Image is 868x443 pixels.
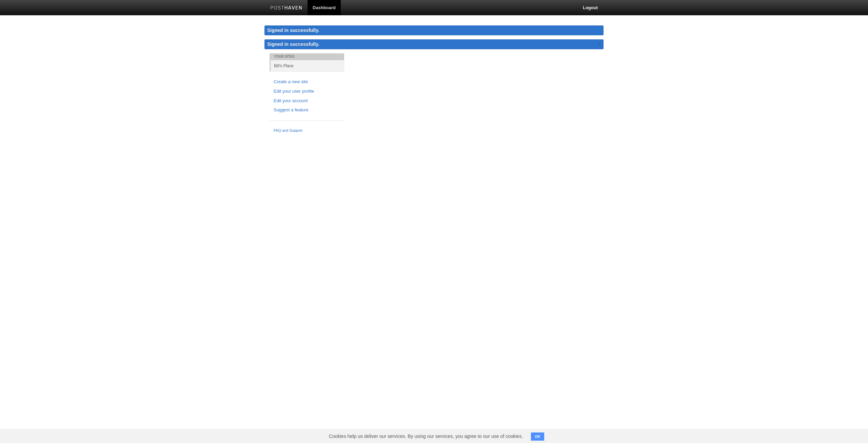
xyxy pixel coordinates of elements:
[274,78,340,86] a: Create a new site
[271,60,344,71] a: Bill's Place
[274,97,340,105] a: Edit your account
[274,88,340,95] a: Edit your user profile
[274,107,340,114] a: Suggest a feature
[596,39,602,48] a: ×
[264,25,604,35] div: Signed in successfully.
[531,432,544,441] button: OK
[322,429,530,443] span: Cookies help us deliver our services. By using our services, you agree to our use of cookies.
[270,6,302,11] img: Posthaven-bar
[270,53,344,60] li: Your Sites
[267,41,319,47] span: Signed in successfully.
[274,128,340,134] a: FAQ and Support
